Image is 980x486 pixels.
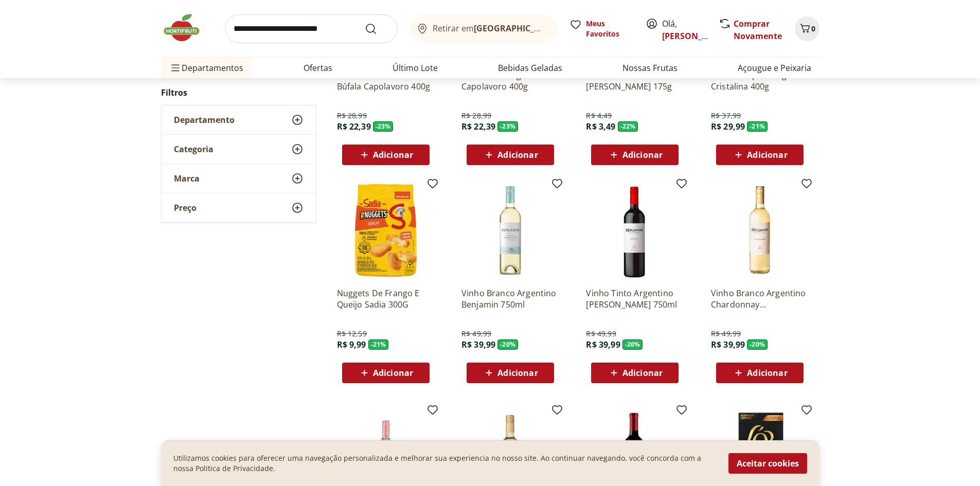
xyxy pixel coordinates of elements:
[461,182,559,279] img: Vinho Branco Argentino Benjamin 750ml
[622,62,678,74] a: Nossas Frutas
[433,24,546,33] span: Retirar em
[734,18,782,42] a: Comprar Novamente
[337,329,367,339] span: R$ 12,59
[586,121,615,132] span: R$ 3,49
[169,56,182,80] button: Menu
[622,369,663,377] span: Adicionar
[337,339,366,350] span: R$ 9,99
[716,363,804,383] button: Adicionar
[174,203,197,213] span: Preço
[169,56,243,80] span: Departamentos
[373,369,413,377] span: Adicionar
[497,151,538,159] span: Adicionar
[738,62,811,74] a: Açougue e Peixaria
[728,453,807,474] button: Aceitar cookies
[662,30,729,42] a: [PERSON_NAME]
[586,329,616,339] span: R$ 49,99
[174,115,235,125] span: Departamento
[161,12,212,43] img: Hortifruti
[461,121,495,132] span: R$ 22,39
[586,182,684,279] img: Vinho Tinto Argentino Benjamin Malbec 750ml
[337,111,367,121] span: R$ 28,99
[373,151,413,159] span: Adicionar
[497,369,538,377] span: Adicionar
[747,121,768,132] span: - 21 %
[569,19,633,39] a: Meus Favoritos
[162,135,316,164] button: Categoria
[497,339,518,350] span: - 20 %
[225,14,398,43] input: search
[711,339,745,350] span: R$ 39,99
[467,363,554,383] button: Adicionar
[711,182,809,279] img: Vinho Branco Argentino Chardonnay Benjamin Nieto 750ml
[474,23,647,34] b: [GEOGRAPHIC_DATA]/[GEOGRAPHIC_DATA]
[795,16,819,41] button: Carrinho
[365,23,389,35] button: Submit Search
[711,329,741,339] span: R$ 49,99
[747,369,787,377] span: Adicionar
[622,151,663,159] span: Adicionar
[591,363,679,383] button: Adicionar
[461,329,491,339] span: R$ 49,99
[461,69,559,92] a: Ravioli de Gorgonzola Capolavoro 400g
[304,62,332,74] a: Ofertas
[586,19,633,39] span: Meus Favoritos
[368,339,389,350] span: - 21 %
[162,164,316,193] button: Marca
[618,121,638,132] span: - 22 %
[662,17,708,42] span: Olá,
[811,24,815,33] span: 0
[410,14,557,43] button: Retirar em[GEOGRAPHIC_DATA]/[GEOGRAPHIC_DATA]
[586,287,684,310] a: Vinho Tinto Argentino [PERSON_NAME] 750ml
[342,145,430,165] button: Adicionar
[586,111,612,121] span: R$ 4,49
[711,121,745,132] span: R$ 29,99
[586,69,684,92] a: Biscoito [PERSON_NAME] 175g
[591,145,679,165] button: Adicionar
[747,339,768,350] span: - 20 %
[174,144,213,154] span: Categoria
[497,121,518,132] span: - 23 %
[173,453,716,474] p: Utilizamos cookies para oferecer uma navegação personalizada e melhorar sua experiencia no nosso ...
[711,287,809,310] a: Vinho Branco Argentino Chardonnay [PERSON_NAME] 750ml
[467,145,554,165] button: Adicionar
[174,173,200,184] span: Marca
[373,121,394,132] span: - 23 %
[337,121,371,132] span: R$ 22,39
[342,363,430,383] button: Adicionar
[498,62,562,74] a: Bebidas Geladas
[337,287,435,310] a: Nuggets De Frango E Queijo Sadia 300G
[337,182,435,279] img: Nuggets De Frango E Queijo Sadia 300G
[337,69,435,92] a: Ravioli de Mozzarella de Búfala Capolavoro 400g
[461,287,559,310] a: Vinho Branco Argentino Benjamin 750ml
[461,111,491,121] span: R$ 28,99
[716,145,804,165] button: Adicionar
[461,339,495,350] span: R$ 39,99
[162,193,316,222] button: Preço
[747,151,787,159] span: Adicionar
[161,82,316,103] h2: Filtros
[586,339,620,350] span: R$ 39,99
[162,105,316,134] button: Departamento
[711,111,741,121] span: R$ 37,99
[711,69,809,92] a: Filé de Tilápia Congelado Cristalina 400g
[622,339,643,350] span: - 20 %
[393,62,438,74] a: Último Lote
